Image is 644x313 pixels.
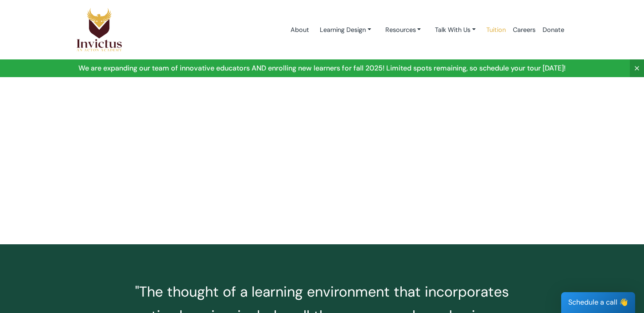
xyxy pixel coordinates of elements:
a: Talk With Us [428,22,483,38]
a: Donate [539,11,568,49]
div: Schedule a call 👋 [561,292,635,313]
a: About [287,11,313,49]
a: Resources [378,22,428,38]
a: Careers [509,11,539,49]
a: Tuition [483,11,509,49]
a: Learning Design [313,22,378,38]
img: Logo [76,8,122,52]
